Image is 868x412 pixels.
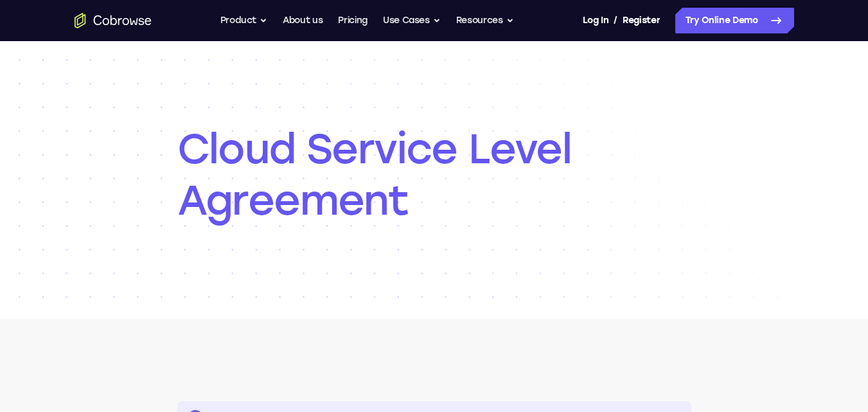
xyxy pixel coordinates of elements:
[220,8,268,33] button: Product
[283,8,323,33] a: About us
[75,13,152,28] a: Go to the home page
[623,8,660,33] a: Register
[675,8,794,33] a: Try Online Demo
[456,8,514,33] button: Resources
[177,123,691,226] h1: Cloud Service Level Agreement
[583,8,608,33] a: Log In
[383,8,441,33] button: Use Cases
[338,8,368,33] a: Pricing
[614,13,617,28] span: /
